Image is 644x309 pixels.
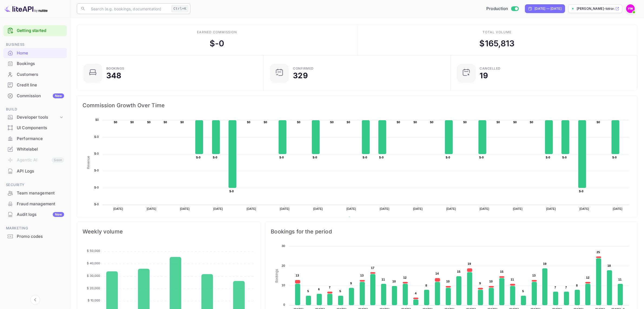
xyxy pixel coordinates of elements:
[554,286,556,289] text: 7
[3,69,67,80] div: Customers
[87,286,100,290] tspan: $ 20,000
[486,6,508,12] span: Production
[562,156,567,159] text: $-0
[350,282,352,285] text: 9
[607,264,611,267] text: 18
[3,209,67,219] a: Audit logsNew
[484,6,521,12] div: Switch to Sandbox mode
[279,156,284,159] text: $-0
[397,121,400,124] text: $0
[3,123,67,133] div: UI Components
[576,284,578,287] text: 8
[297,121,300,124] text: $0
[597,121,600,124] text: $0
[329,286,331,289] text: 7
[597,251,600,254] text: 25
[413,207,423,210] text: [DATE]
[53,212,64,217] div: New
[353,217,367,220] text: Revenue
[3,144,67,155] div: Whitelabel
[3,199,67,209] a: Fraud management
[425,284,427,287] text: 8
[480,67,501,70] div: CANCELLED
[147,121,151,124] text: $0
[213,156,217,159] text: $-0
[3,166,67,177] div: API Logs
[3,25,67,36] div: Getting started
[113,207,123,210] text: [DATE]
[446,280,450,283] text: 10
[95,118,99,121] text: $0
[17,233,64,240] div: Promo codes
[3,123,67,133] a: UI Components
[565,286,567,289] text: 7
[347,121,350,124] text: $0
[3,134,67,144] a: Performance
[87,261,100,265] tspan: $ 40,000
[3,80,67,90] div: Credit line
[3,134,67,144] div: Performance
[87,274,100,278] tspan: $ 30,000
[229,190,234,193] text: $-0
[468,262,471,265] text: 19
[3,166,67,176] a: API Logs
[3,48,67,58] div: Home
[511,278,514,281] text: 11
[382,278,385,281] text: 11
[282,284,285,287] text: 10
[3,199,67,209] div: Fraud management
[580,207,589,210] text: [DATE]
[87,156,90,169] text: Revenue
[3,231,67,242] div: Promo codes
[3,91,67,101] div: CommissionNew
[147,207,156,210] text: [DATE]
[339,290,341,293] text: 5
[3,182,67,188] span: Security
[3,113,67,122] div: Developer tools
[106,72,121,79] div: 348
[3,69,67,79] a: Customers
[17,28,64,34] a: Getting started
[88,3,169,14] input: Search (e.g. bookings, documentation)
[3,106,67,112] span: Build
[17,168,64,174] div: API Logs
[313,207,323,210] text: [DATE]
[4,4,48,13] img: LiteAPI logo
[363,156,367,159] text: $-0
[130,121,134,124] text: $0
[17,136,64,142] div: Performance
[318,288,320,291] text: 6
[94,152,99,155] text: $-0
[247,207,256,210] text: [DATE]
[87,249,100,253] tspan: $ 50,000
[293,67,314,70] div: Confirmed
[392,280,396,283] text: 10
[403,276,407,279] text: 12
[483,30,511,35] div: Total volume
[3,48,67,58] a: Home
[522,290,524,293] text: 5
[530,121,533,124] text: $0
[210,37,224,50] div: $ -0
[479,156,484,159] text: $-0
[296,274,299,277] text: 13
[17,71,64,78] div: Customers
[3,80,67,90] a: Credit line
[17,61,64,67] div: Bookings
[3,42,67,48] span: Business
[282,244,285,248] text: 30
[3,188,67,198] a: Team management
[94,135,99,138] text: $-0
[577,6,614,11] p: [PERSON_NAME]-totravel...
[500,270,504,273] text: 15
[430,121,434,124] text: $0
[489,280,493,283] text: 10
[17,114,59,121] div: Developer tools
[171,5,188,12] div: Ctrl+K
[313,156,317,159] text: $-0
[213,207,223,210] text: [DATE]
[546,207,556,210] text: [DATE]
[114,121,117,124] text: $0
[264,121,267,124] text: $0
[3,91,67,101] a: CommissionNew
